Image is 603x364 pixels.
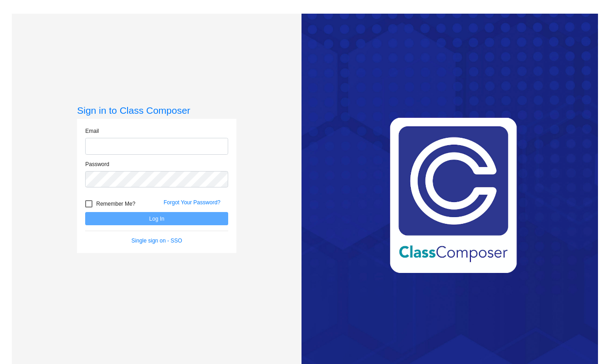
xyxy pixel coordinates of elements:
[85,160,109,168] label: Password
[132,238,182,244] a: Single sign on - SSO
[77,105,236,116] h3: Sign in to Class Composer
[85,127,99,135] label: Email
[85,212,228,225] button: Log In
[164,199,220,206] a: Forgot Your Password?
[96,198,135,209] span: Remember Me?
